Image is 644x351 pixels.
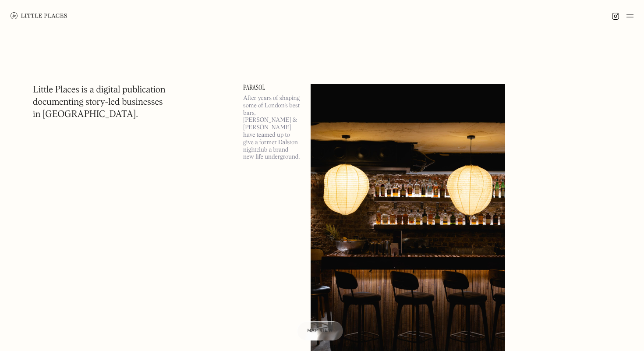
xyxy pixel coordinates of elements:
span: Map view [308,328,333,333]
a: Map view [297,321,343,340]
h1: Little Places is a digital publication documenting story-led businesses in [GEOGRAPHIC_DATA]. [33,84,166,121]
a: Parasol [243,84,300,91]
p: After years of shaping some of London’s best bars, [PERSON_NAME] & [PERSON_NAME] have teamed up t... [243,95,300,161]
